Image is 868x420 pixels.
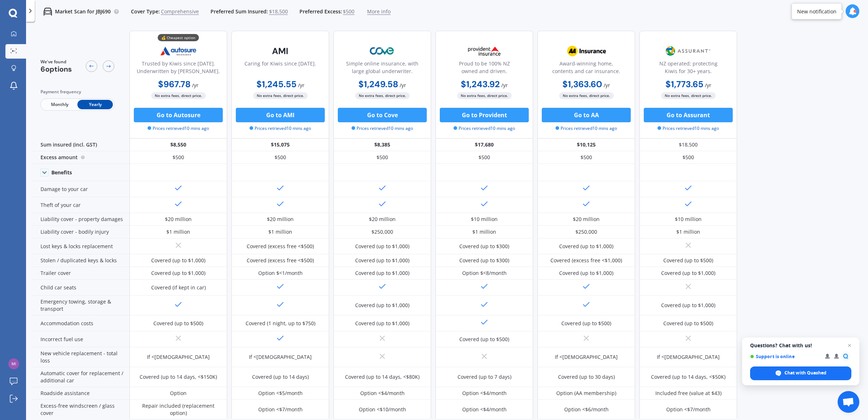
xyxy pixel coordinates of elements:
div: Covered (up to $500) [459,336,509,343]
div: Sum insured (incl. GST) [32,139,129,151]
span: Close chat [845,341,854,350]
button: Go to Assurant [644,108,733,122]
button: Go to Cove [338,108,427,122]
div: $15,075 [231,139,329,151]
div: Covered (up to $1,000) [355,257,409,264]
div: Covered (up to $1,000) [559,270,613,277]
div: Open chat [838,391,859,413]
div: Covered (up to $500) [561,320,611,327]
span: Prices retrieved 10 mins ago [454,125,515,132]
div: Covered (up to $1,000) [151,257,205,264]
div: Damage to your car [32,181,129,197]
span: We've found [41,59,72,65]
div: Liability cover - property damages [32,213,129,226]
b: $1,249.58 [358,79,398,90]
div: $17,680 [435,139,533,151]
div: NZ operated; protecting Kiwis for 30+ years. [646,60,731,78]
div: Chat with Quashed [750,366,851,380]
div: Covered (if kept in car) [151,284,206,291]
div: Covered (1 night, up to $750) [246,320,315,327]
span: Prices retrieved 10 mins ago [250,125,311,132]
div: Lost keys & locks replacement [32,238,129,254]
span: Cover Type: [131,8,160,15]
div: New notification [797,8,837,15]
button: Go to AMI [236,108,325,122]
div: Repair included (replacement option) [135,402,222,417]
div: Covered (up to 14 days, <$80K) [345,373,420,381]
span: Chat with Quashed [784,370,826,376]
div: Covered (up to $500) [663,320,713,327]
div: Liability cover - bodily injury [32,226,129,238]
div: $8,550 [129,139,227,151]
div: $20 million [267,216,294,223]
div: Child car seats [32,280,129,296]
div: $500 [639,151,737,164]
span: / yr [604,82,610,89]
div: $8,385 [333,139,431,151]
div: Option <$4/month [462,390,507,397]
b: $1,243.92 [461,79,500,90]
div: Covered (up to $1,000) [355,302,409,309]
div: Option <$4/month [462,406,507,413]
p: Market Scan for JBJ690 [55,8,111,15]
div: Theft of your car [32,197,129,213]
div: Option <$4/month [360,390,405,397]
div: Covered (up to $1,000) [355,243,409,250]
div: Proud to be 100% NZ owned and driven. [442,60,527,78]
div: Covered (up to 14 days) [252,373,309,381]
div: $20 million [165,216,192,223]
div: $20 million [573,216,600,223]
div: Covered (excess free <$500) [247,257,314,264]
div: If <[DEMOGRAPHIC_DATA] [249,353,312,361]
div: Excess amount [32,151,129,164]
div: Option (AA membership) [556,390,616,397]
div: Caring for Kiwis since [DATE]. [244,60,316,78]
span: Yearly [77,100,113,109]
div: Option <$6/month [564,406,609,413]
div: Trusted by Kiwis since [DATE]. Underwritten by [PERSON_NAME]. [136,60,221,78]
div: Option <$10/month [359,406,406,413]
span: Preferred Excess: [299,8,342,15]
div: Covered (up to $1,000) [559,243,613,250]
div: Option <$5/month [258,390,303,397]
div: Option $<8/month [462,270,507,277]
span: Preferred Sum Insured: [210,8,268,15]
div: $1 million [268,228,292,236]
div: $250,000 [575,228,597,236]
div: If <[DEMOGRAPHIC_DATA] [555,353,618,361]
span: / yr [705,82,711,89]
div: $250,000 [371,228,393,236]
img: AMI-text-1.webp [256,42,304,60]
b: $1,245.55 [256,79,297,90]
div: Covered (up to $500) [153,320,203,327]
span: No extra fees, direct price. [355,92,410,99]
div: Covered (up to $1,000) [355,270,409,277]
div: Option <$7/month [258,406,303,413]
div: Covered (up to 30 days) [558,373,615,381]
span: 6 options [41,64,72,74]
div: Covered (excess free <$500) [247,243,314,250]
div: Roadside assistance [32,387,129,400]
button: Go to Provident [440,108,529,122]
div: If <[DEMOGRAPHIC_DATA] [147,353,210,361]
span: $18,500 [269,8,288,15]
button: Go to Autosure [134,108,223,122]
div: Covered (excess free <$1,000) [550,257,622,264]
span: No extra fees, direct price. [661,92,716,99]
div: Covered (up to $1,000) [151,270,205,277]
img: Autosure.webp [154,42,202,60]
button: Go to AA [542,108,631,122]
div: $500 [333,151,431,164]
div: Covered (up to $500) [663,257,713,264]
div: Simple online insurance, with large global underwriter. [340,60,425,78]
div: $10,125 [537,139,635,151]
span: Comprehensive [161,8,199,15]
div: Covered (up to $300) [459,243,509,250]
span: Questions? Chat with us! [750,343,851,348]
div: $1 million [166,228,190,236]
img: AA.webp [562,42,610,60]
div: Covered (up to 14 days, <$50K) [651,373,726,381]
div: Included free (value at $43) [655,390,722,397]
div: $10 million [471,216,498,223]
div: $1 million [676,228,700,236]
